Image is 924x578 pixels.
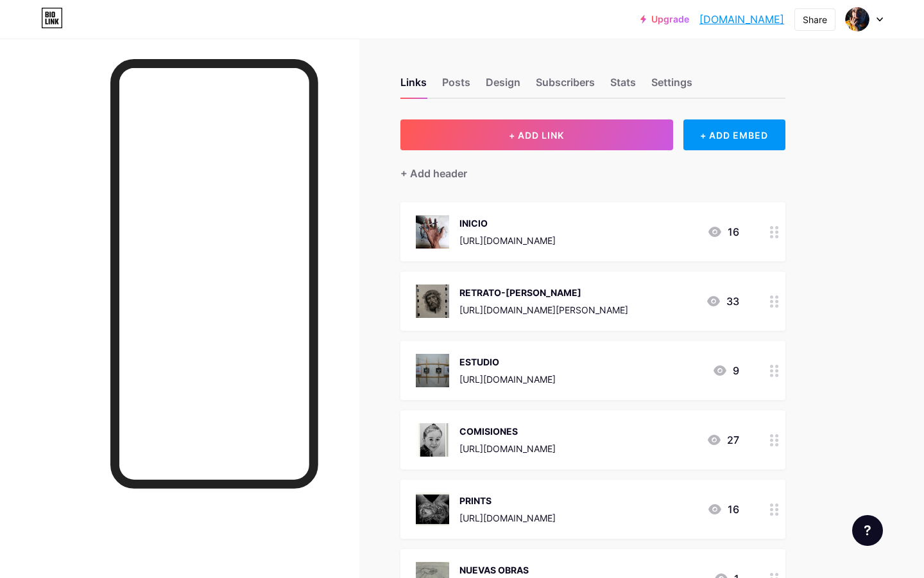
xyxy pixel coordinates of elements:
div: 16 [707,502,739,517]
img: RETRATO-JESUS [416,285,449,318]
div: [URL][DOMAIN_NAME] [459,511,556,525]
div: 33 [706,293,739,309]
img: ESTUDIO [416,354,449,387]
div: Stats [610,74,636,98]
img: COMISIONES [416,423,449,457]
div: ESTUDIO [459,355,556,369]
div: [URL][DOMAIN_NAME] [459,234,556,247]
img: IRVING ALAING [845,7,869,31]
div: COMISIONES [459,425,556,438]
div: + ADD EMBED [683,119,785,150]
div: + Add header [400,166,467,181]
img: PRINTS [416,493,449,526]
div: [URL][DOMAIN_NAME] [459,372,556,386]
div: INICIO [459,216,556,230]
div: Share [803,13,827,26]
div: [URL][DOMAIN_NAME] [459,442,556,455]
img: INICIO [416,215,449,249]
div: PRINTS [459,494,556,507]
span: + ADD LINK [509,130,564,141]
div: RETRATO-[PERSON_NAME] [459,286,628,299]
a: Upgrade [640,14,689,24]
div: 27 [706,432,739,448]
div: 9 [712,363,739,378]
button: + ADD LINK [400,119,673,150]
div: Design [486,74,520,98]
div: Settings [651,74,692,98]
div: NUEVAS OBRAS [459,563,556,577]
a: [DOMAIN_NAME] [699,12,784,27]
div: Subscribers [536,74,595,98]
div: [URL][DOMAIN_NAME][PERSON_NAME] [459,303,628,317]
div: Posts [442,74,470,98]
div: Links [400,74,427,98]
div: 16 [707,224,739,240]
